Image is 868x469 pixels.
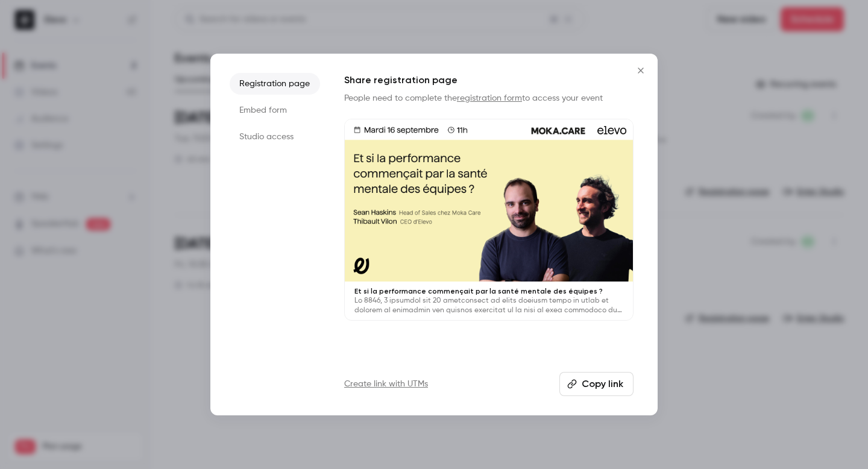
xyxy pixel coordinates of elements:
[354,286,623,296] p: Et si la performance commençait par la santé mentale des équipes ?
[354,296,623,315] p: Lo 8846, 3 ipsumdol sit 20 ametconsect ad elits doeiusm tempo in utlab et dolorem al enimadmin ve...
[344,119,634,321] a: Et si la performance commençait par la santé mentale des équipes ?Lo 8846, 3 ipsumdol sit 20 amet...
[230,126,320,148] li: Studio access
[230,73,320,95] li: Registration page
[559,372,634,396] button: Copy link
[344,92,634,104] p: People need to complete the to access your event
[629,58,653,83] button: Close
[230,99,320,121] li: Embed form
[344,378,428,390] a: Create link with UTMs
[344,73,634,87] h1: Share registration page
[457,94,522,102] a: registration form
